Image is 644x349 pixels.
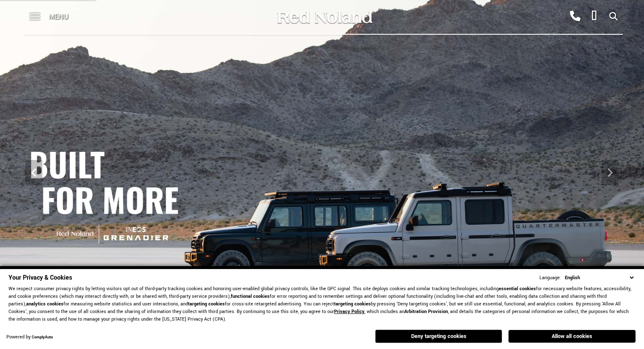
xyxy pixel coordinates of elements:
[8,285,636,323] p: We respect consumer privacy rights by letting visitors opt out of third-party tracking cookies an...
[8,273,72,282] span: Your Privacy & Cookies
[563,274,636,282] select: Language Select
[26,301,64,307] strong: analytics cookies
[499,286,536,292] strong: essential cookies
[231,293,270,300] strong: functional cookies
[276,10,373,25] img: Red Noland Auto Group
[334,301,371,307] strong: targeting cookies
[404,308,448,315] strong: Arbitration Provision
[6,335,53,340] div: Powered by
[32,335,53,340] a: ComplyAuto
[509,330,636,343] button: Allow all cookies
[602,160,619,185] div: Next
[375,330,502,343] button: Deny targeting cookies
[334,308,365,315] a: Privacy Policy
[25,160,42,185] div: Previous
[188,301,225,307] strong: targeting cookies
[539,275,561,280] div: Language:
